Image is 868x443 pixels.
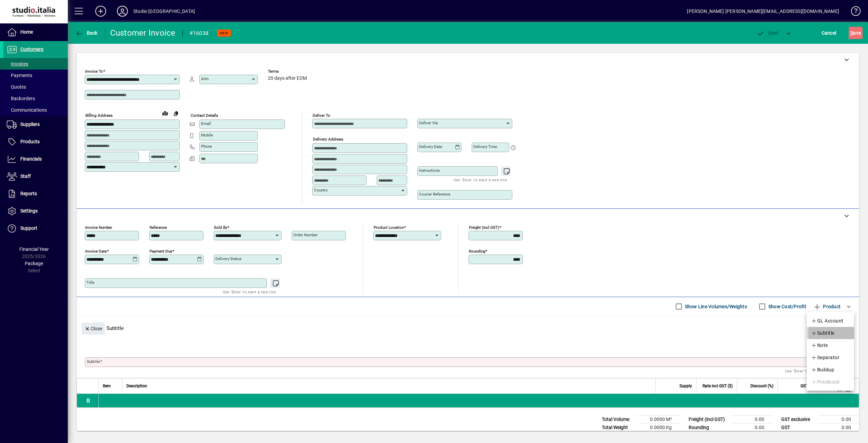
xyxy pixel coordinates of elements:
[314,188,328,192] mat-label: Country
[201,133,213,137] mat-label: Mobile
[846,1,860,23] a: Knowledge Base
[20,156,42,162] span: Financials
[75,30,98,36] span: Back
[3,116,68,133] a: Suppliers
[3,104,68,116] a: Communications
[639,424,680,432] td: 0.0000 Kg
[3,220,68,237] a: Support
[160,108,171,118] a: View on map
[215,256,241,261] mat-label: Delivery status
[25,261,43,266] span: Package
[223,288,276,296] mat-hint: Use 'Enter' to start a new line
[679,382,692,390] span: Supply
[3,203,68,220] a: Settings
[3,58,68,70] a: Invoices
[469,225,499,230] mat-label: Freight (incl GST)
[3,70,68,81] a: Payments
[3,133,68,150] a: Products
[818,424,859,432] td: 0.00
[80,325,106,331] app-page-header-button: Close
[84,323,102,334] span: Close
[201,76,209,81] mat-label: Attn
[7,84,26,90] span: Quotes
[822,27,836,38] span: Cancel
[86,280,94,285] mat-label: Title
[7,107,47,113] span: Communications
[3,168,68,185] a: Staff
[419,144,442,149] mat-label: Delivery date
[7,96,35,101] span: Backorders
[419,192,450,197] mat-label: Courier Reference
[112,5,133,17] button: Profile
[687,6,839,17] div: [PERSON_NAME] [PERSON_NAME][EMAIL_ADDRESS][DOMAIN_NAME]
[419,168,440,173] mat-label: Instructions
[703,382,733,390] span: Rate incl GST ($)
[7,61,28,67] span: Invoices
[85,225,112,230] mat-label: Invoice number
[785,367,839,375] mat-hint: Use 'Enter' to start a new line
[220,31,228,35] span: NEW
[313,113,330,118] mat-label: Deliver To
[684,303,747,310] label: Show Line Volumes/Weights
[68,27,105,39] app-page-header-button: Back
[849,27,863,39] button: Save
[598,424,639,432] td: Total Weight
[598,416,639,424] td: Total Volume
[850,27,861,38] span: ave
[20,208,38,214] span: Settings
[85,69,103,74] mat-label: Invoice To
[268,69,309,74] span: Terms
[818,416,859,424] td: 0.00
[732,424,772,432] td: 0.00
[685,424,732,432] td: Rounding
[3,24,68,41] a: Home
[3,151,68,168] a: Financials
[201,144,212,149] mat-label: Phone
[767,303,806,310] label: Show Cost/Profit
[454,176,507,184] mat-hint: Use 'Enter' to start a new line
[850,30,853,36] span: S
[419,121,438,125] mat-label: Deliver via
[87,359,100,364] mat-label: Subtitle
[19,246,49,252] span: Financial Year
[756,30,778,36] span: ost
[20,191,37,196] span: Reports
[77,316,859,340] div: Subtitle
[190,28,209,39] div: #16038
[171,108,181,119] button: Copy to Delivery address
[73,27,99,39] button: Back
[103,382,111,390] span: Item
[820,27,838,39] button: Cancel
[807,376,854,388] button: Pricebook
[840,328,856,334] app-page-header-button: Delete
[732,416,772,424] td: 0.00
[7,73,32,78] span: Payments
[82,322,105,335] button: Close
[214,225,227,230] mat-label: Sold by
[811,378,840,386] span: Pricebook
[110,27,176,38] div: Customer Invoice
[3,93,68,104] a: Backorders
[20,47,43,52] span: Customers
[768,30,771,36] span: P
[126,382,147,390] span: Description
[3,185,68,202] a: Reports
[685,416,732,424] td: Freight (incl GST)
[753,27,782,39] button: Post
[778,424,818,432] td: GST
[473,144,497,149] mat-label: Delivery time
[639,416,680,424] td: 0.0000 M³
[750,382,773,390] span: Discount (%)
[3,81,68,93] a: Quotes
[85,249,107,254] mat-label: Invoice date
[201,121,211,126] mat-label: Email
[20,139,40,144] span: Products
[801,382,814,390] span: GST ($)
[469,249,485,254] mat-label: Rounding
[150,225,167,230] mat-label: Reference
[150,249,172,254] mat-label: Payment due
[293,233,318,237] mat-label: Order number
[374,225,404,230] mat-label: Product location
[268,76,307,81] span: 20 days after EOM
[20,29,33,35] span: Home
